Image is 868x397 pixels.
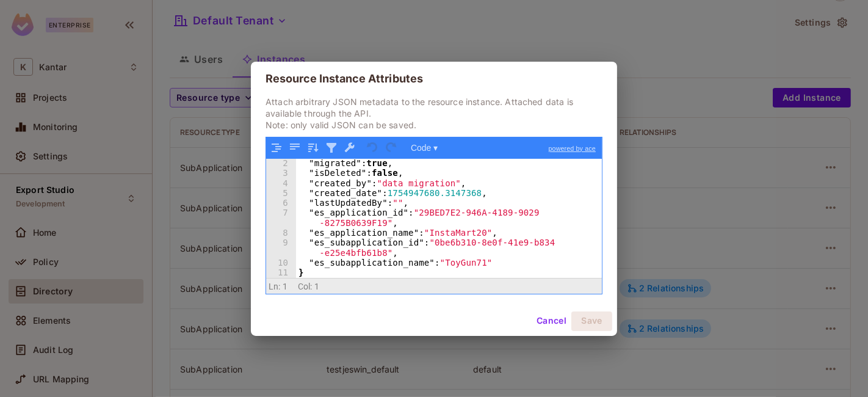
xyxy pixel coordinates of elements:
[266,268,296,277] div: 11
[251,62,617,96] h2: Resource Instance Attributes
[269,282,280,291] span: Ln:
[269,140,284,156] button: Format JSON data, with proper indentation and line feeds (Ctrl+I)
[407,140,442,156] button: Code ▾
[283,282,288,291] span: 1
[324,140,339,156] button: Filter, sort, or transform contents
[298,282,313,291] span: Col:
[383,140,399,156] button: Redo (Ctrl+Shift+Z)
[266,258,296,268] div: 10
[342,140,358,156] button: Repair JSON: fix quotes and escape characters, remove comments and JSONP notation, turn JavaScrip...
[532,311,571,331] button: Cancel
[314,282,319,291] span: 1
[266,208,296,228] div: 7
[266,228,296,238] div: 8
[266,158,296,168] div: 2
[266,96,602,131] p: Attach arbitrary JSON metadata to the resource instance. Attached data is available through the A...
[571,311,612,331] button: Save
[266,188,296,198] div: 5
[287,140,303,156] button: Compact JSON data, remove all whitespaces (Ctrl+Shift+I)
[365,140,381,156] button: Undo last action (Ctrl+Z)
[266,238,296,258] div: 9
[543,137,602,159] a: powered by ace
[305,140,321,156] button: Sort contents
[266,198,296,208] div: 6
[266,178,296,188] div: 4
[266,168,296,178] div: 3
